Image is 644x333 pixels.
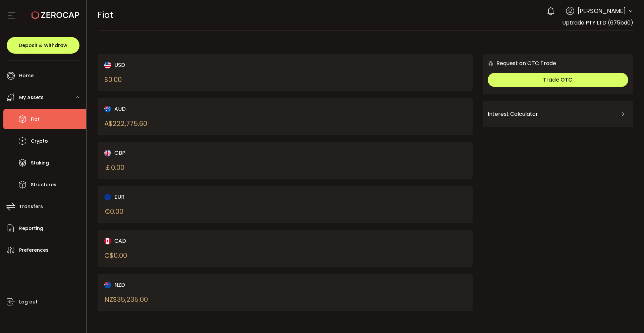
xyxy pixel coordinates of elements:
[19,71,34,81] span: Home
[19,297,38,307] span: Log out
[104,61,267,69] div: USD
[104,149,267,157] div: GBP
[31,114,40,124] span: Fiat
[562,19,633,27] span: Uptrade PTY LTD (675bd0)
[104,237,267,245] div: CAD
[104,206,123,217] div: € 0.00
[610,301,644,333] iframe: Chat Widget
[104,162,124,173] div: ￡ 0.00
[104,294,148,304] div: NZ$ 35,235.00
[19,43,67,48] span: Deposit & Withdraw
[31,158,49,168] span: Staking
[104,282,111,288] img: nzd_portfolio.svg
[19,93,44,102] span: My Assets
[104,193,267,201] div: EUR
[104,105,267,113] div: AUD
[104,281,267,289] div: NZD
[19,224,43,233] span: Reporting
[19,245,49,255] span: Preferences
[488,60,494,66] img: 6nGpN7MZ9FLuBP83NiajKbTRY4UzlzQtBKtCrLLspmCkSvCZHBKvY3NxgQaT5JnOQREvtQ257bXeeSTueZfAPizblJ+Fe8JwA...
[578,6,626,15] span: [PERSON_NAME]
[104,106,111,112] img: aud_portfolio.svg
[104,118,147,129] div: A$ 222,775.60
[104,150,111,156] img: gbp_portfolio.svg
[98,9,113,21] span: Fiat
[488,73,628,87] button: Trade OTC
[19,202,43,211] span: Transfers
[104,194,111,200] img: eur_portfolio.svg
[31,136,48,146] span: Crypto
[104,250,127,260] div: C$ 0.00
[483,59,556,67] div: Request an OTC Trade
[488,106,628,122] div: Interest Calculator
[104,238,111,244] img: cad_portfolio.svg
[7,37,79,54] button: Deposit & Withdraw
[104,62,111,68] img: usd_portfolio.svg
[31,180,56,190] span: Structures
[543,76,573,84] span: Trade OTC
[104,75,122,85] div: $ 0.00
